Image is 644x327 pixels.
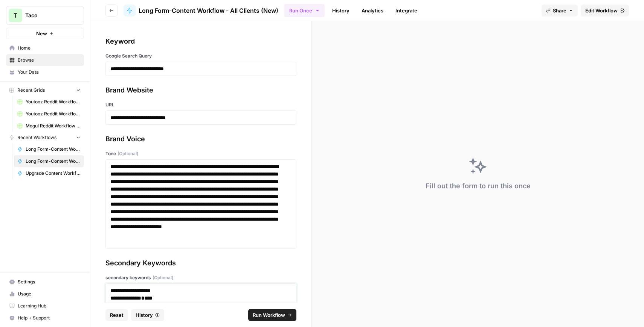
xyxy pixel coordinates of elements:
[26,170,81,177] span: Upgrade Content Workflow - Nurx
[105,274,296,281] label: secondary keywords
[136,311,153,319] span: History
[26,146,81,153] span: Long Form-Content Workflow - AI Clients (New)
[14,155,84,167] a: Long Form-Content Workflow - All Clients (New)
[17,134,56,141] span: Recent Workflows
[6,6,84,25] button: Workspace: Taco
[139,6,278,15] span: Long Form-Content Workflow - All Clients (New)
[14,143,84,155] a: Long Form-Content Workflow - AI Clients (New)
[18,315,81,321] span: Help + Support
[105,150,296,157] label: Tone
[581,5,629,17] a: Edit Workflow
[18,69,81,76] span: Your Data
[25,12,71,19] span: Taco
[6,276,84,288] a: Settings
[18,303,81,309] span: Learning Hub
[6,312,84,324] button: Help + Support
[26,98,81,105] span: Youtooz Reddit Workflow Grid (1)
[26,158,81,165] span: Long Form-Content Workflow - All Clients (New)
[105,258,296,268] div: Secondary Keywords
[124,5,278,17] a: Long Form-Content Workflow - All Clients (New)
[17,87,45,94] span: Recent Grids
[105,309,128,321] button: Reset
[6,300,84,312] a: Learning Hub
[6,85,84,96] button: Recent Grids
[391,5,422,17] a: Integrate
[553,7,566,14] span: Share
[14,120,84,132] a: Mogul Reddit Workflow Grid (1)
[153,274,173,281] span: (Optional)
[36,30,47,37] span: New
[328,5,354,17] a: History
[105,53,296,59] label: Google Search Query
[105,85,296,95] div: Brand Website
[6,132,84,143] button: Recent Workflows
[585,7,618,14] span: Edit Workflow
[131,309,164,321] button: History
[18,57,81,64] span: Browse
[248,309,296,321] button: Run Workflow
[6,288,84,300] a: Usage
[26,111,81,117] span: Youtooz Reddit Workflow Grid
[542,5,578,17] button: Share
[6,28,84,39] button: New
[6,66,84,78] a: Your Data
[105,36,296,47] div: Keyword
[253,311,285,319] span: Run Workflow
[357,5,388,17] a: Analytics
[18,279,81,285] span: Settings
[14,108,84,120] a: Youtooz Reddit Workflow Grid
[26,123,81,129] span: Mogul Reddit Workflow Grid (1)
[110,311,124,319] span: Reset
[18,45,81,51] span: Home
[18,291,81,297] span: Usage
[426,181,531,191] div: Fill out the form to run this once
[284,4,325,17] button: Run Once
[14,96,84,108] a: Youtooz Reddit Workflow Grid (1)
[6,42,84,54] a: Home
[14,11,17,20] span: T
[105,101,296,108] label: URL
[6,54,84,66] a: Browse
[118,150,138,157] span: (Optional)
[105,134,296,144] div: Brand Voice
[14,167,84,179] a: Upgrade Content Workflow - Nurx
